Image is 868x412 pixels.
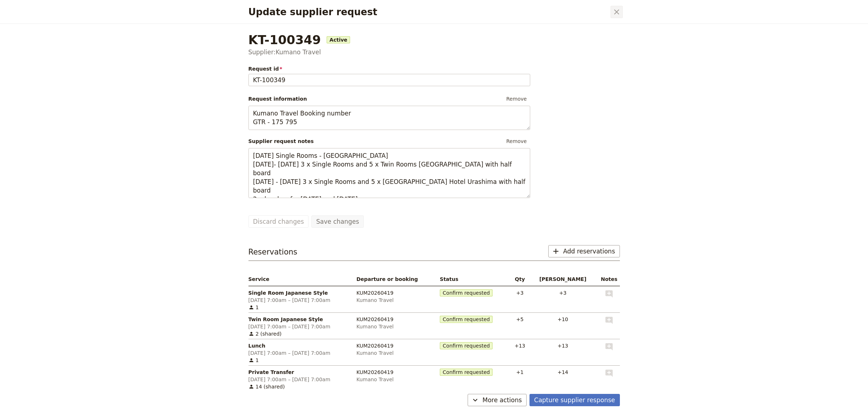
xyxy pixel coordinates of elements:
th: Service [248,273,354,286]
button: Remove [503,136,530,147]
span: Private Transfer [248,369,351,376]
span: [DATE] 7:00am – [DATE] 7:00am [248,349,351,357]
div: KT-100349 [248,33,620,47]
span: 1 [248,357,351,364]
span: Single Room Japanese Style [248,289,351,297]
button: Save changes [311,215,364,228]
textarea: [DATE] Single Rooms - [GEOGRAPHIC_DATA] [DATE]- [DATE] 3 x Single Rooms and 5 x Twin Rooms [GEOGR... [248,148,530,198]
th: Notes [596,273,620,286]
div: Kumano Travel [356,297,434,304]
button: Add note [605,369,613,378]
button: Add note [605,316,613,325]
label: Supplier request notes [248,138,314,145]
h2: Update supplier request [248,7,609,17]
span: Twin Room Japanese Style [248,316,351,323]
span: Confirm requested [440,289,493,297]
th: Status [437,273,510,286]
span: Confirm requested [440,342,493,349]
span: +13 [533,342,593,349]
textarea: Kumano Travel Booking number GTR - 175 795 [248,106,530,130]
th: [PERSON_NAME] [530,273,596,286]
span: +1 [512,369,527,376]
span: Lunch [248,342,351,349]
label: Request information [248,95,307,102]
span: 1 [248,304,351,311]
button: Close dialog [610,6,623,18]
div: Kumano Travel [356,376,434,383]
span: [DATE] 7:00am – [DATE] 7:00am [248,323,351,330]
span: [DATE] 7:00am – [DATE] 7:00am [248,376,351,383]
span: [DATE] 7:00am – [DATE] 7:00am [248,297,351,304]
span: 2 (shared) [248,330,351,337]
span: Active [327,36,350,43]
span: +3 [512,289,527,297]
button: ​Add reservations [548,245,620,257]
span: +13 [512,342,527,349]
th: Departure or booking [353,273,437,286]
button: Add note [605,342,613,351]
span: More actions [482,396,522,404]
span: 14 (shared) [248,383,351,390]
span: Request id [248,65,530,72]
div: KUM20260419 [356,289,434,297]
span: +5 [512,316,527,323]
span: Add reservations [563,247,615,256]
div: Kumano Travel [356,323,434,330]
h3: Reservations [248,247,298,257]
button: ​More actions [468,394,527,406]
span: +3 [533,289,593,297]
div: KUM20260419 [356,369,434,376]
div: Kumano Travel [356,349,434,357]
button: Add note [605,289,613,298]
span: +14 [533,369,593,376]
div: KUM20260419 [356,342,434,349]
button: Remove [503,93,530,104]
span: Confirm requested [440,369,493,376]
button: Discard changes [248,215,309,228]
span: +10 [533,316,593,323]
div: KUM20260419 [356,316,434,323]
button: Capture supplier response [529,394,620,406]
div: Supplier: Kumano Travel [248,48,620,56]
input: Request id [248,74,530,86]
th: Qty [510,273,530,286]
span: Confirm requested [440,316,493,323]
